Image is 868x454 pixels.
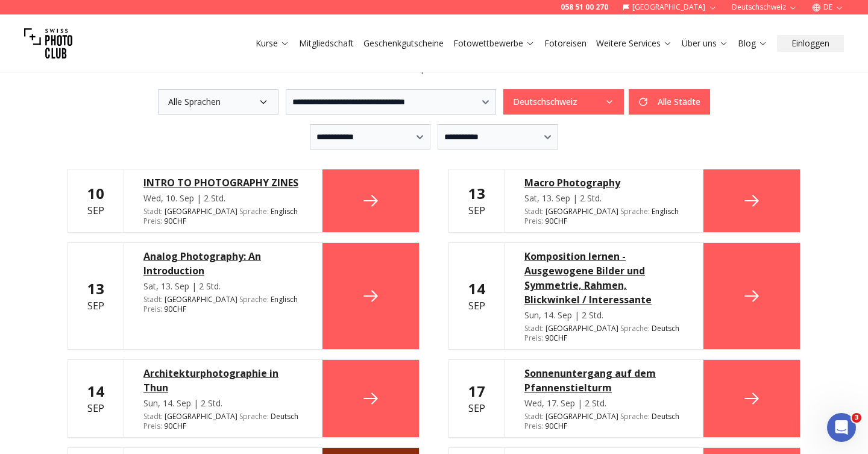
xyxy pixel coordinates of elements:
span: Preis : [524,421,543,431]
div: Sep [87,279,104,313]
span: Stadt : [143,294,163,304]
div: [GEOGRAPHIC_DATA] 90 CHF [524,412,684,431]
span: Deutsch [271,412,298,421]
button: Deutschschweiz [503,89,624,115]
b: 13 [87,279,104,298]
a: Sonnenuntergang auf dem Pfannenstielturm [524,366,684,395]
a: Blog [738,37,767,49]
button: Über uns [677,35,733,52]
div: Wed, 17. Sep | 2 Std. [524,397,684,409]
div: [GEOGRAPHIC_DATA] 90 CHF [524,207,684,226]
span: Englisch [652,207,679,216]
button: Kurse [251,35,294,52]
b: 13 [468,183,485,203]
button: Fotoreisen [539,35,591,52]
a: Architekturphotographie in Thun [143,366,303,395]
div: Sep [87,382,104,415]
span: Deutsch [652,324,679,333]
a: Über uns [682,37,728,49]
div: [GEOGRAPHIC_DATA] 90 CHF [143,295,303,314]
span: Sprache : [239,206,269,216]
span: Deutsch [652,412,679,421]
div: Sep [87,184,104,218]
div: Sat, 13. Sep | 2 Std. [524,192,684,204]
div: Sat, 13. Sep | 2 Std. [143,280,303,292]
span: Sprache : [620,411,650,421]
span: Sprache : [620,206,650,216]
div: Sun, 14. Sep | 2 Std. [143,397,303,409]
span: Stadt : [524,411,544,421]
button: Blog [733,35,772,52]
span: Stadt : [143,411,163,421]
div: Sun, 14. Sep | 2 Std. [524,309,684,321]
button: Alle Sprachen [158,89,278,115]
span: Sprache : [239,411,269,421]
a: 058 51 00 270 [561,2,608,12]
a: Fotoreisen [544,37,587,49]
a: INTRO TO PHOTOGRAPHY ZINES [143,175,303,190]
span: Preis : [143,421,162,431]
button: Fotowettbewerbe [448,35,539,52]
span: Stadt : [524,206,544,216]
div: Sep [468,382,485,415]
div: [GEOGRAPHIC_DATA] 90 CHF [143,207,303,226]
span: Stadt : [143,206,163,216]
img: Swiss photo club [24,19,72,68]
span: Preis : [143,304,162,314]
span: Preis : [524,216,543,226]
button: Geschenkgutscheine [359,35,448,52]
a: Fotowettbewerbe [453,37,535,49]
div: Sep [468,279,485,313]
button: Weitere Services [591,35,677,52]
button: Mitgliedschaft [294,35,359,52]
b: 14 [468,279,485,298]
a: Kurse [256,37,289,49]
button: Alle Städte [629,89,710,115]
b: 17 [468,381,485,401]
a: Macro Photography [524,175,684,190]
b: 14 [87,381,104,401]
a: Geschenkgutscheine [363,37,444,49]
button: Einloggen [777,35,844,52]
a: Analog Photography: An Introduction [143,249,303,278]
div: [GEOGRAPHIC_DATA] 90 CHF [524,324,684,343]
span: Stadt : [524,323,544,333]
div: Wed, 10. Sep | 2 Std. [143,192,303,204]
a: Weitere Services [596,37,672,49]
span: Preis : [143,216,162,226]
a: Mitgliedschaft [299,37,354,49]
span: Sprache : [620,323,650,333]
span: Preis : [524,333,543,343]
a: Komposition lernen - Ausgewogene Bilder und Symmetrie, Rahmen, Blickwinkel / Interessante [524,249,684,307]
span: Englisch [271,295,298,304]
iframe: Intercom live chat [827,413,856,442]
span: 3 [852,413,861,423]
b: 10 [87,183,104,203]
span: Englisch [271,207,298,216]
div: [GEOGRAPHIC_DATA] 90 CHF [143,412,303,431]
span: Sprache : [239,294,269,304]
div: Sep [468,184,485,218]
